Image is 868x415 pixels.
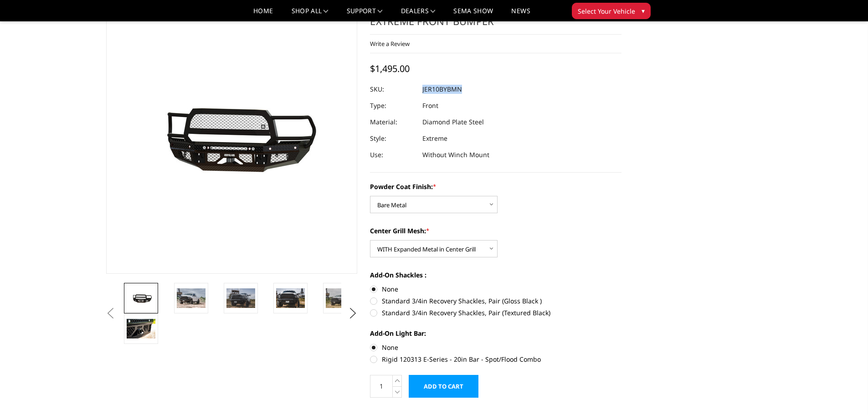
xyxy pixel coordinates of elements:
dt: Use: [370,147,416,163]
img: 2010-2018 Ram 2500-3500 - FT Series - Extreme Front Bumper [326,288,354,307]
dt: Material: [370,114,416,130]
a: News [511,8,530,21]
button: Previous [104,307,118,320]
dd: Front [422,97,438,114]
label: Center Grill Mesh: [370,226,621,236]
dd: JER10BYBMN [422,81,462,97]
span: Select Your Vehicle [578,6,635,16]
dt: SKU: [370,81,416,97]
input: Add to Cart [409,375,478,398]
label: None [370,284,621,294]
img: 2010-2018 Ram 2500-3500 - FT Series - Extreme Front Bumper [177,288,205,307]
img: 2010-2018 Ram 2500-3500 - FT Series - Extreme Front Bumper [127,319,155,338]
dt: Type: [370,97,416,114]
span: $1,495.00 [370,62,410,75]
a: SEMA Show [453,8,493,21]
a: 2010-2018 Ram 2500-3500 - FT Series - Extreme Front Bumper [106,0,358,274]
a: Write a Review [370,40,410,48]
dd: Extreme [422,130,447,147]
label: Standard 3/4in Recovery Shackles, Pair (Gloss Black ) [370,296,621,306]
label: None [370,343,621,352]
button: Next [346,307,360,320]
label: Add-On Shackles : [370,270,621,280]
dd: Without Winch Mount [422,147,489,163]
span: ▾ [642,6,645,15]
button: Select Your Vehicle [572,3,651,19]
a: Support [347,8,383,21]
img: 2010-2018 Ram 2500-3500 - FT Series - Extreme Front Bumper [127,292,155,304]
label: Standard 3/4in Recovery Shackles, Pair (Textured Black) [370,308,621,318]
label: Powder Coat Finish: [370,182,621,191]
label: Rigid 120313 E-Series - 20in Bar - Spot/Flood Combo [370,354,621,364]
dt: Style: [370,130,416,147]
a: Dealers [401,8,436,21]
a: Home [253,8,273,21]
img: 2010-2018 Ram 2500-3500 - FT Series - Extreme Front Bumper [276,288,305,307]
label: Add-On Light Bar: [370,328,621,338]
iframe: Chat Widget [822,371,868,415]
dd: Diamond Plate Steel [422,114,484,130]
a: shop all [292,8,329,21]
img: 2010-2018 Ram 2500-3500 - FT Series - Extreme Front Bumper [226,288,255,307]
